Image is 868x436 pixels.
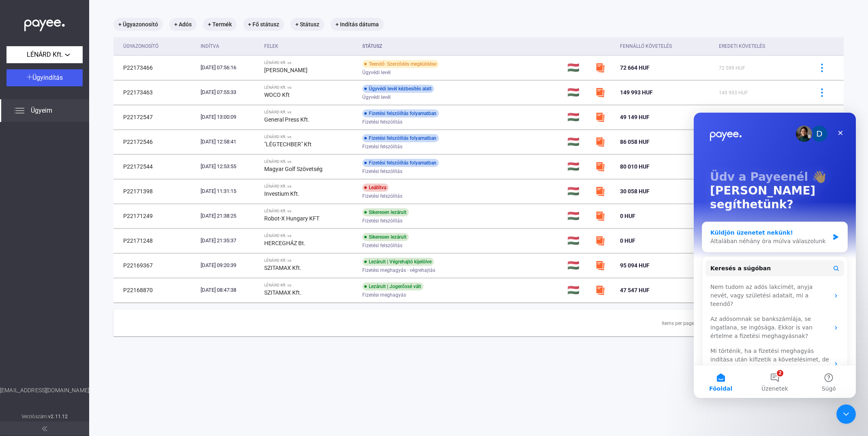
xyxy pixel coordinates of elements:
[6,46,83,63] button: LÉNÁRD Kft.
[362,142,402,152] span: Fizetési felszólítás
[201,64,258,72] div: [DATE] 07:56:16
[264,92,290,98] strong: WOCO Kft
[595,63,605,73] img: szamlazzhu-mini
[620,114,650,120] span: 49 149 HUF
[113,229,197,253] td: P22171248
[362,109,439,118] div: Fizetési felszólítás folyamatban
[620,188,650,194] span: 30 058 HUF
[362,92,391,102] span: Ügyvédi levél
[331,18,384,31] mat-chip: + Indítás dátuma
[113,105,197,129] td: P22172547
[362,184,389,192] div: Leállítva
[362,208,409,216] div: Sikeresen lezárult
[620,163,650,170] span: 80 010 HUF
[813,59,830,76] button: more-blue
[264,289,301,296] strong: SZITAMAX Kft.
[264,60,356,65] div: LÉNÁRD Kft. vs
[595,186,605,196] img: szamlazzhu-mini
[362,233,409,241] div: Sikeresen lezárult
[291,18,324,31] mat-chip: + Státusz
[620,213,635,219] span: 0 HUF
[564,80,592,105] td: 🇭🇺
[113,80,197,105] td: P22173463
[264,85,356,90] div: LÉNÁRD Kft. vs
[243,18,284,31] mat-chip: + Fő státusz
[15,106,24,115] img: list.svg
[201,41,219,51] div: Indítva
[362,159,439,167] div: Fizetési felszólítás folyamatban
[818,64,826,72] img: more-blue
[595,162,605,171] img: szamlazzhu-mini
[264,166,323,172] strong: Magyar Golf Szövetség
[201,138,258,146] div: [DATE] 12:58:41
[201,88,258,96] div: [DATE] 07:55:33
[203,18,237,31] mat-chip: + Termék
[620,41,672,51] div: Fennálló követelés
[264,159,356,164] div: LÉNÁRD Kft. vs
[201,212,258,220] div: [DATE] 21:38:25
[201,261,258,269] div: [DATE] 09:20:39
[564,179,592,203] td: 🇭🇺
[113,278,197,302] td: P22168870
[201,187,258,195] div: [DATE] 11:31:15
[836,404,856,424] iframe: Intercom live chat
[264,141,312,147] strong: "LÉGTECHBER" Kft
[620,139,650,145] span: 86 058 HUF
[264,116,310,123] strong: General Press Kft.
[113,56,197,80] td: P22173466
[31,106,52,115] span: Ügyeim
[813,84,830,101] button: more-blue
[620,41,713,51] div: Fennálló követelés
[595,88,605,97] img: szamlazzhu-mini
[264,283,356,288] div: LÉNÁRD Kft. vs
[564,253,592,278] td: 🇭🇺
[694,113,856,398] iframe: Intercom live chat
[362,134,439,142] div: Fizetési felszólítás folyamatban
[264,190,299,197] strong: Investium Kft.
[201,237,258,245] div: [DATE] 21:35:37
[564,130,592,154] td: 🇭🇺
[362,265,435,275] span: Fizetési meghagyás - végrehajtás
[620,89,653,96] span: 149 993 HUF
[595,211,605,221] img: szamlazzhu-mini
[818,88,826,97] img: more-blue
[620,237,635,244] span: 0 HUF
[264,110,356,115] div: LÉNÁRD Kft. vs
[113,253,197,278] td: P22169367
[564,229,592,253] td: 🇭🇺
[362,167,402,176] span: Fizetési felszólítás
[362,290,406,300] span: Fizetési meghagyás
[362,60,439,68] div: Teendő: Szerződés megküldése
[264,258,356,263] div: LÉNÁRD Kft. vs
[595,261,605,270] img: szamlazzhu-mini
[620,287,650,293] span: 47 547 HUF
[201,162,258,171] div: [DATE] 12:53:55
[48,414,68,419] strong: v2.11.12
[264,233,356,238] div: LÉNÁRD Kft. vs
[42,426,47,431] img: arrow-double-left-grey.svg
[264,209,356,214] div: LÉNÁRD Kft. vs
[123,41,158,51] div: Ügyazonosító
[113,179,197,203] td: P22171398
[264,240,306,246] strong: HERCEGHÁZ Bt.
[264,215,319,222] strong: Robot-X Hungary KFT
[201,286,258,294] div: [DATE] 08:47:38
[595,137,605,147] img: szamlazzhu-mini
[564,154,592,179] td: 🇭🇺
[264,135,356,139] div: LÉNÁRD Kft. vs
